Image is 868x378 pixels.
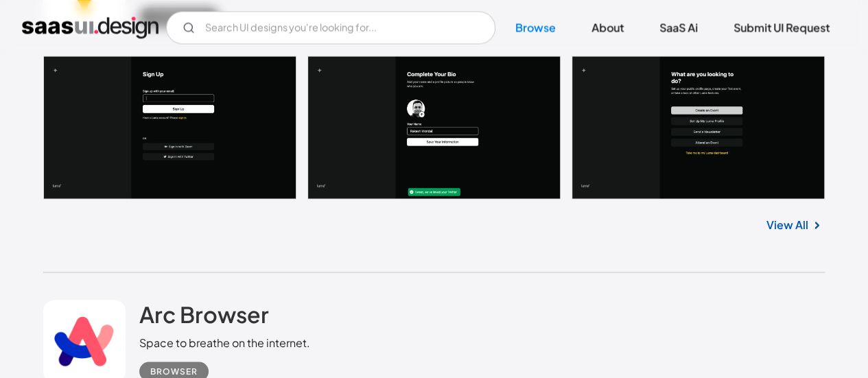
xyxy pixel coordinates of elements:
[139,300,269,327] h2: Arc Browser
[139,334,310,351] div: Space to breathe on the internet.
[575,12,640,43] a: About
[766,216,808,233] a: View All
[643,12,714,43] a: SaaS Ai
[166,11,495,44] input: Search UI designs you're looking for...
[717,12,846,43] a: Submit UI Request
[139,300,269,334] a: Arc Browser
[166,11,495,44] form: Email Form
[22,16,159,38] a: home
[499,12,572,43] a: Browse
